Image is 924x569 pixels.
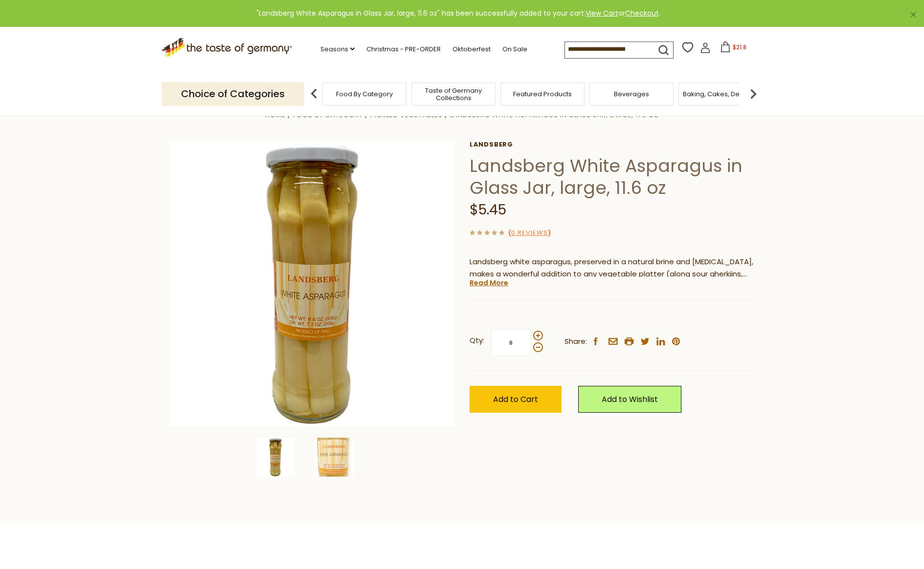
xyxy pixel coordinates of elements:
a: Checkout [625,8,659,18]
img: next arrow [744,84,763,104]
a: Featured Products [513,90,572,98]
div: "Landsberg White Asparagus in Glass Jar, large, 11.6 oz" has been successfully added to your cart... [8,8,908,19]
a: On Sale [502,44,527,55]
img: Landsberg White Asparagus in Glass Jar, large, 11.6 oz [169,141,455,426]
a: Pickled Vegetables [370,110,443,120]
img: Landsberg White Asparagus in Glass Jar, large, 11.6 oz [256,438,295,477]
a: Seasons [320,44,355,55]
span: $21.8 [733,43,746,51]
p: Choice of Categories [161,82,304,106]
a: Landsberg [470,141,756,148]
span: $5.45 [470,200,506,219]
a: Beverages [614,90,649,98]
a: View Cart [586,8,618,18]
img: previous arrow [304,84,324,104]
p: Landsberg white asparagus, preserved in a natural brine and [MEDICAL_DATA], makes a wonderful add... [470,256,756,280]
a: Read More [470,278,508,288]
button: $21.8 [713,42,754,56]
a: Baking, Cakes, Desserts [683,90,759,98]
a: Food By Category [336,90,393,98]
input: Qty: [491,329,531,356]
a: Taste of Germany Collections [414,87,493,102]
span: Share: [564,336,587,348]
h1: Landsberg White Asparagus in Glass Jar, large, 11.6 oz [470,155,756,199]
a: Food By Category [293,110,363,120]
a: Add to Wishlist [578,386,681,413]
a: Landsberg White Asparagus in Glass Jar, large, 11.6 oz [450,110,659,120]
img: Landsberg White Asparagus in Glass Jar, large, 11.6 oz [315,438,354,477]
a: Home [265,110,286,120]
span: ( ) [508,228,551,237]
strong: Qty: [470,335,484,347]
a: × [910,12,916,18]
button: Add to Cart [470,386,562,413]
a: 0 Reviews [511,228,548,238]
a: Christmas - PRE-ORDER [366,44,441,55]
a: Oktoberfest [452,44,491,55]
span: Add to Cart [493,394,538,405]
